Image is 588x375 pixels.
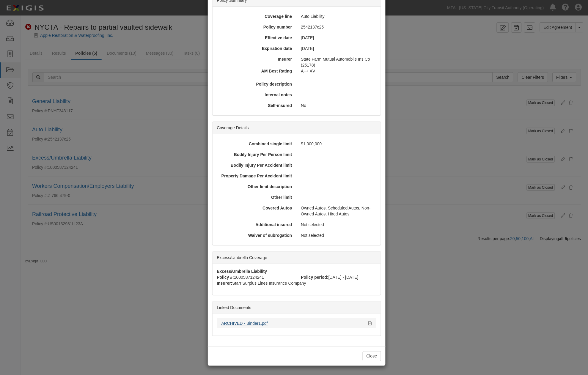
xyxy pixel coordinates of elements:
div: Combined single limit [215,141,297,147]
div: Additional insured [215,222,297,228]
div: Bodily Injury Per Person limit [215,152,297,157]
strong: Excess/Umbrella Liability [217,269,267,274]
div: Covered Autos [215,205,297,211]
div: Property Damage Per Accident limit [215,173,297,179]
div: Other limit [215,194,297,200]
strong: Policy #: [217,275,234,280]
div: Auto Liability [297,13,378,19]
div: Binder1.pdf [221,320,364,326]
div: Linked Documents [213,302,381,314]
div: [DATE] [297,45,378,51]
div: No [297,103,378,108]
div: [DATE] [297,35,378,41]
div: Effective date [215,35,297,41]
div: AM Best Rating [213,68,297,74]
div: Excess/Umbrella Coverage [213,252,381,264]
div: Self-insured [215,103,297,108]
strong: Insurer: [217,281,232,286]
div: Starr Surplus Lines Insurance Company [213,280,381,286]
div: Internal notes [215,92,297,98]
div: Waiver of subrogation [215,232,297,238]
div: A++ XV [297,68,381,74]
div: Not selected [297,222,378,228]
strong: Policy period: [301,275,329,280]
div: Coverage Details [213,122,381,134]
div: Insurer [215,56,297,62]
div: 2542137c25 [297,24,378,30]
a: ARCHIVED - Binder1.pdf [221,321,268,326]
div: Policy number [215,24,297,30]
button: Close [363,351,381,361]
div: Bodily Injury Per Accident limit [215,162,297,168]
div: $1,000,000 [297,141,378,147]
div: 1000587124241 [213,274,297,280]
div: Owned Autos, Scheduled Autos, Non-Owned Autos, Hired Autos [297,205,378,217]
div: Coverage line [215,13,297,19]
div: Policy description [215,81,297,87]
div: Expiration date [215,45,297,51]
div: Other limit description [215,184,297,190]
div: [DATE] - [DATE] [297,274,381,280]
div: State Farm Mutual Automobile Ins Co (25178) [297,56,378,68]
div: Not selected [297,232,378,238]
